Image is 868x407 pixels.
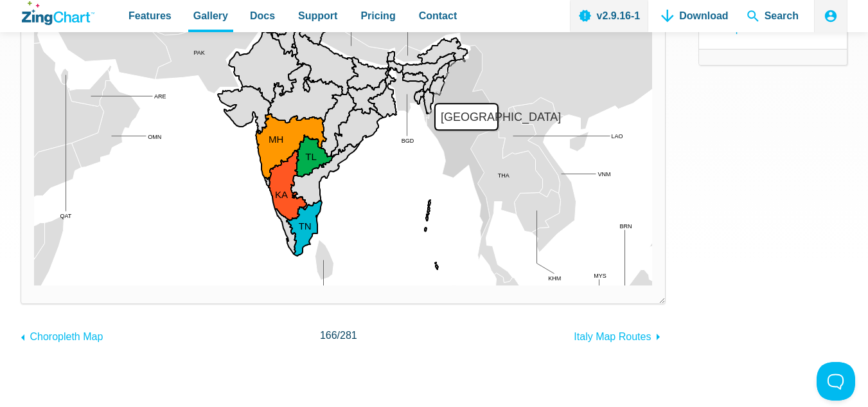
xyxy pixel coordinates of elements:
[320,330,337,341] span: 166
[250,7,275,24] span: Docs
[320,327,357,344] span: /
[298,7,337,24] span: Support
[360,7,395,24] span: Pricing
[21,325,103,345] a: Choropleth Map
[817,362,855,401] iframe: Toggle Customer Support
[574,331,651,342] span: Italy Map Routes
[419,7,457,24] span: Contact
[128,7,172,24] span: Features
[193,7,228,24] span: Gallery
[22,1,94,25] a: ZingChart Logo. Click to return to the homepage
[574,325,666,345] a: Italy Map Routes
[30,331,103,342] span: Choropleth Map
[340,330,357,341] span: 281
